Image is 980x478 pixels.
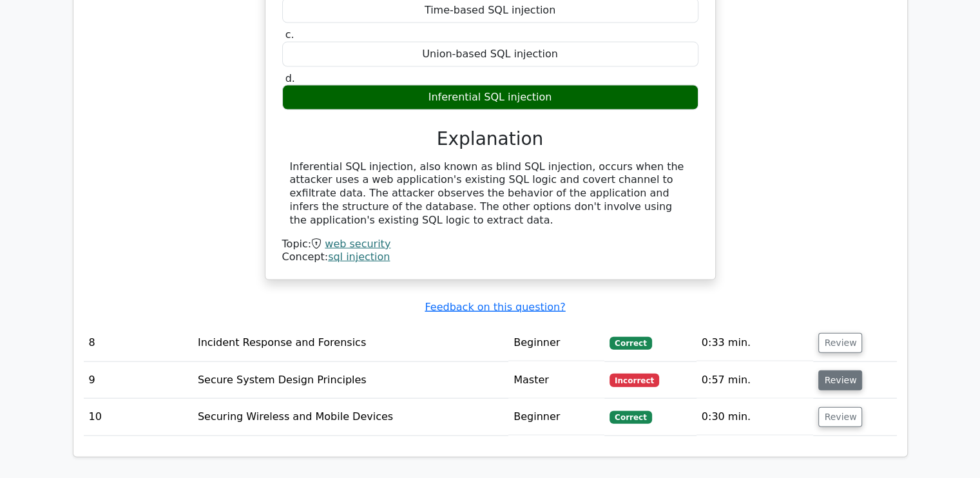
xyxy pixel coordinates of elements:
td: Master [508,362,604,399]
td: 8 [84,325,193,361]
div: Topic: [282,238,698,251]
span: Correct [610,411,651,424]
div: Concept: [282,251,698,264]
td: 0:57 min. [697,362,814,399]
a: web security [325,238,390,250]
span: c. [285,28,294,41]
button: Review [818,370,862,390]
span: Correct [610,337,651,350]
td: 9 [84,362,193,399]
a: Feedback on this question? [425,301,565,313]
td: Securing Wireless and Mobile Devices [193,399,508,435]
button: Review [818,333,862,353]
a: sql injection [328,251,390,263]
div: Inferential SQL injection [282,85,698,110]
span: Incorrect [610,374,659,387]
td: Incident Response and Forensics [193,325,508,361]
td: 0:30 min. [697,399,814,435]
span: d. [285,72,295,84]
button: Review [818,407,862,427]
td: 0:33 min. [697,325,814,361]
td: Beginner [508,399,604,435]
td: Secure System Design Principles [193,362,508,399]
h3: Explanation [290,128,691,150]
td: Beginner [508,325,604,361]
div: Inferential SQL injection, also known as blind SQL injection, occurs when the attacker uses a web... [290,160,691,227]
td: 10 [84,399,193,435]
div: Union-based SQL injection [282,42,698,67]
